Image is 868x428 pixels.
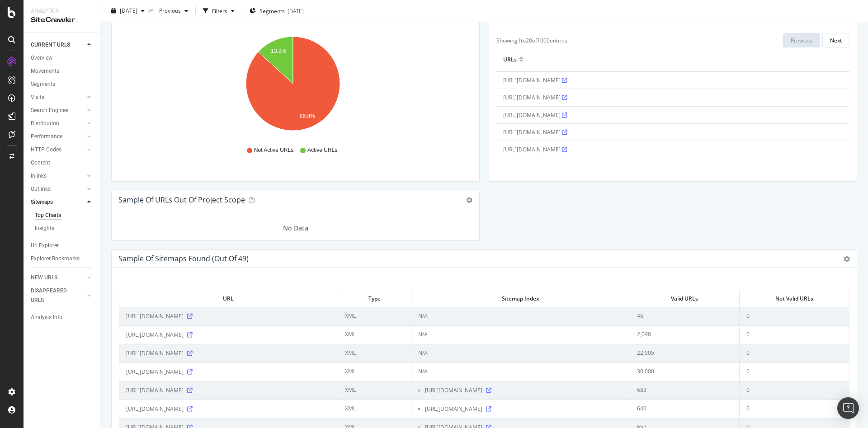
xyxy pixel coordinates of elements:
[31,93,44,102] div: Visits
[254,146,293,154] span: Not Active URLs
[31,158,94,168] a: Content
[740,344,849,362] td: 0
[31,119,85,128] a: Distribution
[31,53,94,63] a: Overview
[126,349,184,358] span: [URL][DOMAIN_NAME]
[630,381,740,400] td: 683
[740,362,849,381] td: 0
[740,307,849,325] td: 0
[31,198,85,207] a: Sitemaps
[503,111,567,119] span: [URL][DOMAIN_NAME]
[503,128,567,136] span: [URL][DOMAIN_NAME]
[31,15,93,25] div: SiteCrawler
[31,313,94,322] a: Analysis Info
[425,404,482,414] span: [URL][DOMAIN_NAME]
[35,211,94,220] a: Top Charts
[630,344,740,362] td: 22,905
[31,286,76,305] div: DISAPPEARED URLS
[562,111,567,119] a: Visit URL on website
[31,40,70,50] div: CURRENT URLS
[31,145,85,155] a: HTTP Codes
[246,4,307,18] button: Segments[DATE]
[126,404,184,414] span: [URL][DOMAIN_NAME]
[411,325,630,344] td: N/A
[31,53,52,63] div: Overview
[187,406,193,412] a: Visit Online Page
[338,344,411,362] td: XML
[187,388,193,393] a: Visit Online Page
[126,367,184,376] span: [URL][DOMAIN_NAME]
[783,33,820,47] button: Previous
[259,7,285,14] span: Segments
[562,146,567,153] a: Visit URL on website
[35,211,61,220] div: Top Charts
[199,4,238,18] button: Filters
[503,146,567,153] span: [URL][DOMAIN_NAME]
[31,184,85,194] a: Outlinks
[411,362,630,381] td: N/A
[740,325,849,344] td: 0
[31,40,85,50] a: CURRENT URLS
[338,381,411,400] td: XML
[126,330,184,339] span: [URL][DOMAIN_NAME]
[31,132,85,141] a: Performance
[338,325,411,344] td: XML
[156,7,181,14] span: Previous
[35,224,54,233] div: Insights
[31,171,85,181] a: Inlinks
[338,362,411,381] td: XML
[187,314,193,319] a: Visit Online Page
[31,158,50,168] div: Content
[31,286,85,305] a: DISAPPEARED URLS
[156,4,192,18] button: Previous
[31,241,94,250] a: Url Explorer
[148,6,156,14] span: vs
[630,307,740,325] td: 46
[119,33,467,138] svg: A chart.
[562,128,567,136] a: Visit URL on website
[31,254,94,263] a: Explorer Bookmarks
[411,290,630,307] th: Sitemap Index
[120,7,137,14] span: 2025 Oct. 8th
[31,80,94,89] a: Segments
[31,313,62,322] div: Analysis Info
[31,106,85,115] a: Search Engines
[562,94,567,101] a: Visit URL on website
[126,312,184,321] span: [URL][DOMAIN_NAME]
[411,307,630,325] td: N/A
[31,241,59,250] div: Url Explorer
[486,406,491,412] a: Visit Online Page
[562,76,567,84] a: Visit URL on website
[118,253,249,265] h4: Sample of Sitemaps Found (out of 49)
[31,184,51,194] div: Outlinks
[630,290,740,307] th: Valid URLs
[844,256,850,262] i: Options
[31,273,85,282] a: NEW URLS
[307,146,337,154] span: Active URLs
[212,7,227,14] div: Filters
[31,273,57,282] div: NEW URLS
[630,400,740,418] td: 640
[630,325,740,344] td: 2,098
[187,369,193,375] a: Visit Online Page
[288,7,304,14] div: [DATE]
[31,171,47,181] div: Inlinks
[108,4,148,18] button: [DATE]
[283,224,308,233] span: No Data
[31,7,93,15] div: Analytics
[31,66,59,76] div: Movements
[411,344,630,362] td: N/A
[31,106,68,115] div: Search Engines
[338,307,411,325] td: XML
[31,254,80,263] div: Explorer Bookmarks
[119,290,338,307] th: URL
[271,48,286,54] text: 13.2%
[118,194,245,206] h4: Sample of URLs out of Project Scope
[35,224,94,233] a: Insights
[740,381,849,400] td: 0
[822,33,849,47] button: Next
[31,93,85,102] a: Visits
[31,198,53,207] div: Sitemaps
[31,66,94,76] a: Movements
[830,37,842,44] div: Next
